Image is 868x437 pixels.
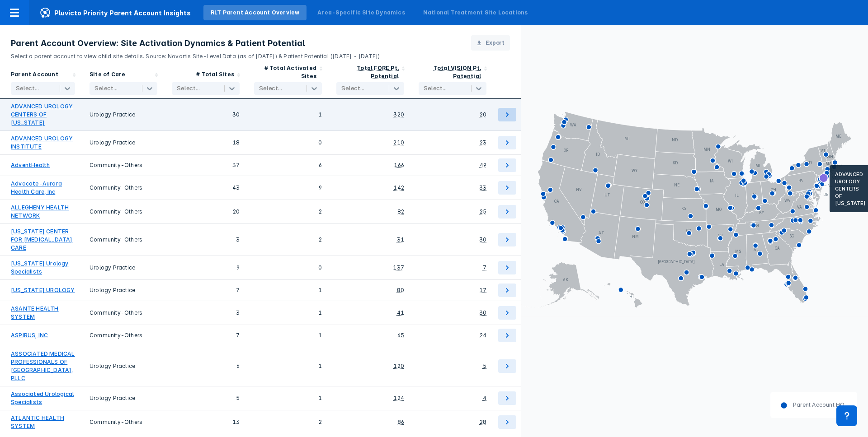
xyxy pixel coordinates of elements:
span: Pluvicto Priority Parent Account Insights [29,7,202,18]
div: 17 [479,286,486,294]
a: ASANTE HEALTH SYSTEM [11,305,75,321]
div: Sort [82,60,165,99]
div: 0 [254,135,322,151]
a: Associated Urological Specialists [11,390,75,406]
div: 80 [397,286,404,294]
div: 1 [254,350,322,382]
div: 120 [393,362,404,370]
div: 2 [254,204,322,220]
div: 3 [172,228,240,252]
div: 1 [254,390,322,406]
a: ASPIRUS, INC [11,331,48,339]
div: Community-Others [90,158,157,172]
div: 49 [480,161,486,169]
div: 166 [394,161,404,169]
div: Total VISION Pt. Potential [434,65,481,79]
div: 65 [397,331,404,339]
div: 9 [254,180,322,196]
div: Community-Others [90,204,157,220]
div: Urology Practice [90,102,157,127]
div: 1 [254,329,322,342]
div: 124 [393,394,404,402]
div: National Treatment Site Locations [423,9,528,17]
div: 9 [172,260,240,276]
div: # Total Activated Sites [254,64,316,80]
div: 43 [172,180,240,196]
div: 1 [254,284,322,297]
div: 30 [479,309,486,317]
div: 5 [483,362,486,370]
div: Sort [329,60,411,99]
div: Urology Practice [90,390,157,406]
div: 86 [397,418,404,426]
div: 24 [480,331,486,339]
div: 137 [393,264,404,272]
div: Community-Others [90,305,157,321]
div: 7 [172,284,240,297]
div: 13 [172,414,240,430]
a: National Treatment Site Locations [416,5,535,20]
p: Select a parent account to view child site details. Source: Novartis Site-Level Data (as of [DATE... [11,49,380,60]
div: 6 [254,158,322,172]
div: 31 [397,236,404,244]
div: 41 [397,309,404,317]
div: 30 [172,102,240,127]
dd: Parent Account HQ [788,401,844,409]
a: [US_STATE] CENTER FOR [MEDICAL_DATA] CARE [11,228,75,252]
div: 30 [479,236,486,244]
div: Site of Care [90,70,125,80]
div: Urology Practice [90,260,157,276]
div: Sort [165,60,247,99]
a: ASSOCIATED MEDICAL PROFESSIONALS OF [GEOGRAPHIC_DATA], PLLC [11,350,75,382]
div: 210 [393,139,404,147]
div: 23 [480,139,486,147]
div: 28 [480,418,486,426]
div: Community-Others [90,228,157,252]
a: RLT Parent Account Overview [203,5,307,20]
h3: Parent Account Overview: Site Activation Dynamics & Patient Potential [11,38,380,49]
a: ALLEGHENY HEALTH NETWORK [11,204,75,220]
div: Community-Others [90,329,157,342]
div: # Total Sites [196,70,234,80]
div: Area-Specific Site Dynamics [317,9,405,17]
div: Urology Practice [90,350,157,382]
div: 20 [480,111,486,119]
div: 82 [397,208,404,216]
div: Parent Account [11,70,58,80]
div: 2 [254,228,322,252]
div: 18 [172,135,240,151]
div: 7 [172,329,240,342]
div: 5 [172,390,240,406]
a: ATLANTIC HEALTH SYSTEM [11,414,75,430]
div: 320 [393,111,404,119]
div: Total FORE Pt. Potential [357,65,399,79]
div: 37 [172,158,240,172]
div: 1 [254,305,322,321]
div: 0 [254,260,322,276]
div: RLT Parent Account Overview [211,9,299,17]
a: ADVANCED UROLOGY INSTITUTE [11,135,75,151]
div: Support and data inquiry [836,405,857,426]
div: 20 [172,204,240,220]
div: 33 [479,184,486,192]
a: AdventHealth [11,161,50,169]
div: 6 [172,350,240,382]
a: [US_STATE] Urology Specialists [11,260,75,276]
a: Advocate-Aurora Health Care, Inc [11,180,75,196]
div: 2 [254,414,322,430]
div: Community-Others [90,414,157,430]
a: [US_STATE] UROLOGY [11,286,75,294]
div: 25 [480,208,486,216]
div: Urology Practice [90,135,157,151]
div: 7 [483,264,486,272]
div: Urology Practice [90,284,157,297]
button: Export [471,35,510,51]
div: Community-Others [90,180,157,196]
div: Sort [411,60,494,99]
div: 142 [393,184,404,192]
div: Sort [247,60,329,99]
div: 3 [172,305,240,321]
div: 1 [254,102,322,127]
div: 4 [483,394,486,402]
a: Area-Specific Site Dynamics [310,5,412,20]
